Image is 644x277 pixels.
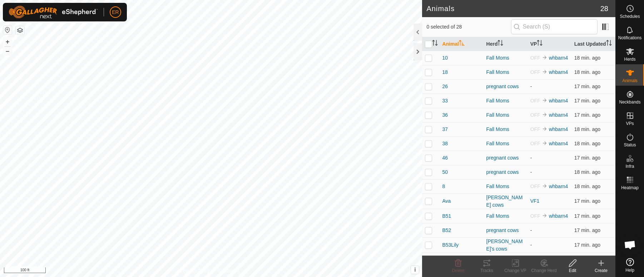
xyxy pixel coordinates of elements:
img: to [542,97,548,103]
th: VP [527,37,571,51]
img: to [542,69,548,75]
span: Sep 13, 2025, 4:35 PM [574,183,600,189]
div: pregnant cows [486,154,525,162]
span: Status [624,143,636,147]
div: Fall Moms [486,212,525,220]
span: B51 [442,212,451,220]
img: to [542,183,548,189]
div: Fall Moms [486,183,525,190]
span: 28 [600,3,608,14]
span: Sep 13, 2025, 4:35 PM [574,169,600,175]
span: Herds [624,57,635,61]
span: Animals [622,79,638,83]
th: Last Updated [571,37,615,51]
div: Open chat [619,234,641,256]
span: Sep 13, 2025, 4:35 PM [574,213,600,219]
div: Edit [558,267,587,274]
span: i [414,267,416,273]
span: OFF [530,213,540,219]
a: whbarn4 [549,69,568,75]
a: Privacy Policy [183,268,210,274]
a: Help [616,255,644,275]
span: Schedules [620,14,640,19]
a: whbarn4 [549,112,568,118]
span: 18 [442,69,448,76]
span: OFF [530,69,540,75]
button: – [3,47,12,55]
span: 33 [442,97,448,105]
div: pregnant cows [486,227,525,234]
span: Sep 13, 2025, 4:35 PM [574,69,600,75]
button: Map Layers [16,26,24,35]
span: OFF [530,126,540,132]
div: Fall Moms [486,97,525,105]
div: Change VP [501,267,530,274]
span: 10 [442,54,448,62]
span: 46 [442,154,448,162]
span: 0 selected of 28 [426,23,511,31]
img: to [542,126,548,132]
a: whbarn4 [549,55,568,61]
app-display-virtual-paddock-transition: - [530,227,532,233]
span: 38 [442,140,448,147]
p-sorticon: Activate to sort [537,41,543,47]
div: Fall Moms [486,69,525,76]
span: B52 [442,227,451,234]
span: Sep 13, 2025, 4:35 PM [574,242,600,248]
a: Contact Us [218,268,239,274]
button: i [411,266,419,274]
div: [PERSON_NAME] cows [486,194,525,209]
app-display-virtual-paddock-transition: - [530,169,532,175]
div: Fall Moms [486,54,525,62]
span: Neckbands [619,100,640,104]
span: 37 [442,126,448,133]
a: whbarn4 [549,126,568,132]
span: Sep 13, 2025, 4:35 PM [574,126,600,132]
a: whbarn4 [549,213,568,219]
span: OFF [530,112,540,118]
h2: Animals [426,4,600,13]
span: Ava [442,197,451,205]
a: whbarn4 [549,98,568,104]
a: whbarn4 [549,183,568,189]
span: B53Lily [442,241,459,249]
div: Fall Moms [486,126,525,133]
img: Gallagher Logo [9,6,98,19]
div: Change Herd [530,267,558,274]
span: Sep 13, 2025, 4:35 PM [574,98,600,104]
p-sorticon: Activate to sort [432,41,438,47]
app-display-virtual-paddock-transition: - [530,84,532,89]
span: 50 [442,168,448,176]
a: whbarn4 [549,141,568,146]
span: Sep 13, 2025, 4:35 PM [574,141,600,146]
span: OFF [530,98,540,104]
input: Search (S) [511,19,598,34]
span: Sep 13, 2025, 4:35 PM [574,155,600,161]
img: to [542,213,548,218]
div: Tracks [472,267,501,274]
div: Create [587,267,615,274]
span: 8 [442,183,445,190]
img: to [542,112,548,117]
span: OFF [530,183,540,189]
span: Heatmap [621,186,639,190]
app-display-virtual-paddock-transition: - [530,155,532,161]
span: 26 [442,83,448,90]
span: VPs [626,121,634,126]
span: Help [625,268,634,272]
img: to [542,55,548,60]
app-display-virtual-paddock-transition: - [530,242,532,248]
div: Fall Moms [486,111,525,119]
span: Delete [452,268,465,273]
th: Animal [439,37,483,51]
span: Infra [625,164,634,168]
span: Sep 13, 2025, 4:35 PM [574,112,600,118]
img: to [542,140,548,146]
div: [PERSON_NAME]'s cows [486,238,525,253]
div: Fall Moms [486,140,525,147]
span: Sep 13, 2025, 4:35 PM [574,198,600,204]
th: Herd [484,37,527,51]
span: 36 [442,111,448,119]
p-sorticon: Activate to sort [459,41,465,47]
p-sorticon: Activate to sort [497,41,503,47]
